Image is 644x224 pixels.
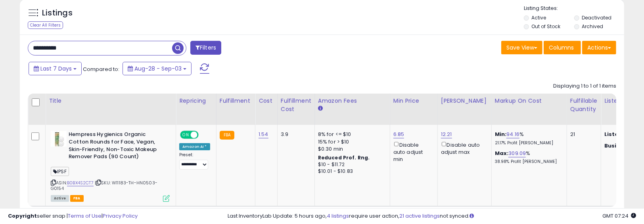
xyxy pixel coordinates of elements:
[49,97,172,105] div: Title
[8,213,138,220] div: seller snap | |
[181,132,191,138] span: ON
[491,94,567,125] th: The percentage added to the cost of goods (COGS) that forms the calculator for Min & Max prices.
[51,131,67,147] img: 41DDMy01vZL._SL40_.jpg
[318,146,384,153] div: $0.30 min
[531,23,560,30] label: Out of Stock
[604,130,640,138] b: Listed Price:
[506,130,519,138] a: 94.16
[570,97,598,113] div: Fulfillable Quantity
[399,212,440,220] a: 21 active listings
[318,131,384,138] div: 8% for <= $10
[51,180,157,191] span: | SKU: W11183-TH-HN0503-G0154
[570,131,595,138] div: 21
[51,167,69,176] span: IPSF
[602,212,636,220] span: 2025-09-11 07:24 GMT
[441,97,488,105] div: [PERSON_NAME]
[220,131,234,140] small: FBA
[281,131,309,138] div: 3.9
[67,180,94,186] a: B0BX4S2CT7
[123,62,192,75] button: Aug-28 - Sep-03
[190,41,221,55] button: Filters
[83,65,119,73] span: Compared to:
[441,140,485,156] div: Disable auto adjust max
[495,130,507,138] b: Min:
[531,14,546,21] label: Active
[228,213,636,220] div: Last InventoryLab Update: 5 hours ago, require user action, not synced.
[29,62,82,75] button: Last 7 Days
[70,195,84,202] span: FBA
[393,140,431,163] div: Disable auto adjust min
[549,44,574,52] span: Columns
[327,212,349,220] a: 4 listings
[259,97,274,105] div: Cost
[553,82,616,90] div: Displaying 1 to 1 of 1 items
[51,131,170,201] div: ASIN:
[318,154,370,161] b: Reduced Prof. Rng.
[495,149,509,157] b: Max:
[40,65,72,73] span: Last 7 Days
[582,14,611,21] label: Deactivated
[495,150,561,165] div: %
[318,168,384,175] div: $10.01 - $10.83
[501,41,542,54] button: Save View
[68,212,102,220] a: Terms of Use
[318,105,323,112] small: Amazon Fees.
[179,143,210,150] div: Amazon AI *
[441,130,452,138] a: 12.21
[582,23,603,30] label: Archived
[8,212,37,220] strong: Copyright
[197,132,210,138] span: OFF
[281,97,311,113] div: Fulfillment Cost
[179,97,213,105] div: Repricing
[524,5,624,12] p: Listing States:
[393,97,434,105] div: Min Price
[42,8,73,19] h5: Listings
[508,149,526,157] a: 309.09
[495,159,561,165] p: 38.98% Profit [PERSON_NAME]
[393,130,404,138] a: 6.85
[582,41,616,54] button: Actions
[544,41,581,54] button: Columns
[28,21,63,29] div: Clear All Filters
[495,140,561,146] p: 21.17% Profit [PERSON_NAME]
[179,152,210,170] div: Preset:
[495,131,561,146] div: %
[69,131,165,162] b: Hempress Hygienics Organic Cotton Rounds for Face, Vegan, Skin-Friendly, Non-Toxic Makeup Remover...
[220,97,252,105] div: Fulfillment
[495,97,563,105] div: Markup on Cost
[103,212,138,220] a: Privacy Policy
[51,195,69,202] span: All listings currently available for purchase on Amazon
[318,138,384,146] div: 15% for > $10
[318,161,384,168] div: $10 - $11.72
[134,65,182,73] span: Aug-28 - Sep-03
[259,130,268,138] a: 1.54
[318,97,387,105] div: Amazon Fees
